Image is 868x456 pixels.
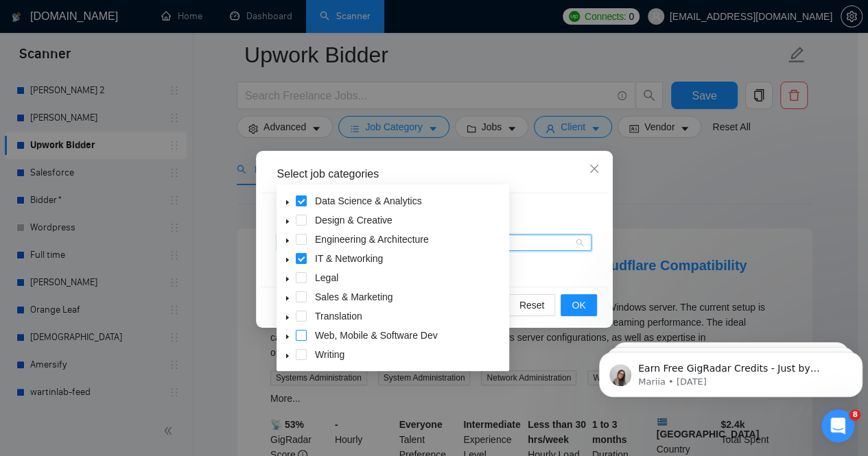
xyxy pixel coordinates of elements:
span: caret-down [284,314,291,321]
span: IT & Networking [315,253,383,264]
span: caret-down [284,237,291,244]
span: caret-down [284,256,291,263]
span: Design & Creative [315,215,392,226]
span: Writing [315,349,344,360]
span: Legal [312,269,506,286]
span: Data Science & Analytics [315,195,422,206]
span: caret-down [284,295,291,302]
span: Legal [315,272,338,283]
span: IT & Networking [312,250,506,267]
button: Close [576,151,613,188]
span: Engineering & Architecture [312,231,506,248]
iframe: Intercom live chat [821,409,854,442]
span: Design & Creative [312,212,506,228]
span: 8 [849,409,860,420]
span: Sales & Marketing [312,289,506,305]
span: caret-down [284,218,291,225]
span: OK [572,298,585,313]
span: Reset [519,298,545,313]
span: caret-down [284,333,291,340]
span: caret-down [284,199,291,206]
span: close [589,163,600,174]
span: caret-down [284,276,291,283]
span: Web, Mobile & Software Dev [315,330,438,341]
div: Select job categories [277,167,591,182]
span: Translation [315,311,362,322]
span: Writing [312,346,506,363]
span: Data Science & Analytics [312,193,506,209]
span: Translation [312,308,506,324]
span: Sales & Marketing [315,291,393,302]
button: Reset [508,294,556,316]
button: OK [561,294,596,316]
iframe: Intercom notifications message [594,323,868,419]
span: Web, Mobile & Software Dev [312,327,506,344]
span: caret-down [284,352,291,359]
span: Engineering & Architecture [315,234,429,245]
